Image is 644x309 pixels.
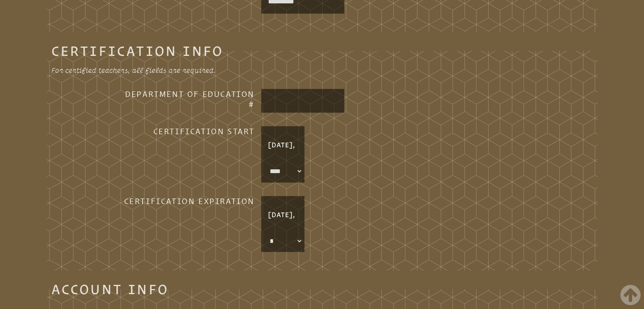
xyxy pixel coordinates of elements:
[51,284,169,294] legend: Account Info
[119,196,254,206] h3: Certification Expiration
[119,126,254,136] h3: Certification Start
[51,65,322,75] p: For certified teachers, all fields are required.
[263,135,303,155] p: [DATE],
[263,204,303,225] p: [DATE],
[51,46,224,56] legend: Certification Info
[119,89,254,109] h3: Department of Education #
